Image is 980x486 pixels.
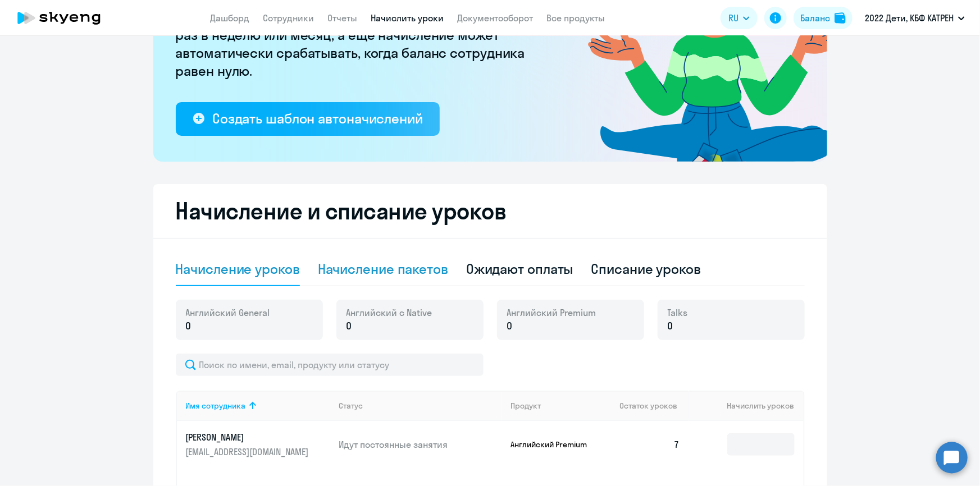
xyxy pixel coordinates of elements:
[176,198,805,224] h2: Начисление и списание уроков
[728,11,739,25] span: RU
[263,12,314,24] a: Сотрудники
[176,260,300,278] div: Начисление уроков
[339,401,363,411] div: Статус
[619,401,689,411] div: Остаток уроков
[186,401,246,411] div: Имя сотрудника
[507,306,596,319] span: Английский Premium
[510,401,541,411] div: Продукт
[186,431,312,443] p: [PERSON_NAME]
[689,391,803,421] th: Начислить уроков
[318,260,448,278] div: Начисление пакетов
[591,260,701,278] div: Списание уроков
[794,7,853,29] button: Балансbalance
[371,12,444,24] a: Начислить уроки
[347,306,432,319] span: Английский с Native
[186,401,330,411] div: Имя сотрудника
[328,12,358,24] a: Отчеты
[339,438,502,451] p: Идут постоянные занятия
[721,7,758,29] button: RU
[212,109,423,127] div: Создать шаблон автоначислений
[619,401,677,411] span: Остаток уроков
[668,306,688,319] span: Talks
[176,354,484,376] input: Поиск по имени, email, продукту или статусу
[186,319,192,333] span: 0
[186,431,330,458] a: [PERSON_NAME][EMAIL_ADDRESS][DOMAIN_NAME]
[507,319,513,333] span: 0
[835,12,846,24] img: balance
[800,11,830,25] div: Баланс
[339,401,502,411] div: Статус
[547,12,605,24] a: Все продукты
[610,421,689,468] td: 7
[347,319,352,333] span: 0
[186,306,270,319] span: Английский General
[186,446,312,458] p: [EMAIL_ADDRESS][DOMAIN_NAME]
[211,12,250,24] a: Дашборд
[510,401,610,411] div: Продукт
[176,102,440,136] button: Создать шаблон автоначислений
[865,11,954,25] p: 2022 Дети, КБФ КАТРЕН
[859,4,970,31] button: 2022 Дети, КБФ КАТРЕН
[510,439,595,450] p: Английский Premium
[668,319,673,333] span: 0
[466,260,573,278] div: Ожидают оплаты
[458,12,534,24] a: Документооборот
